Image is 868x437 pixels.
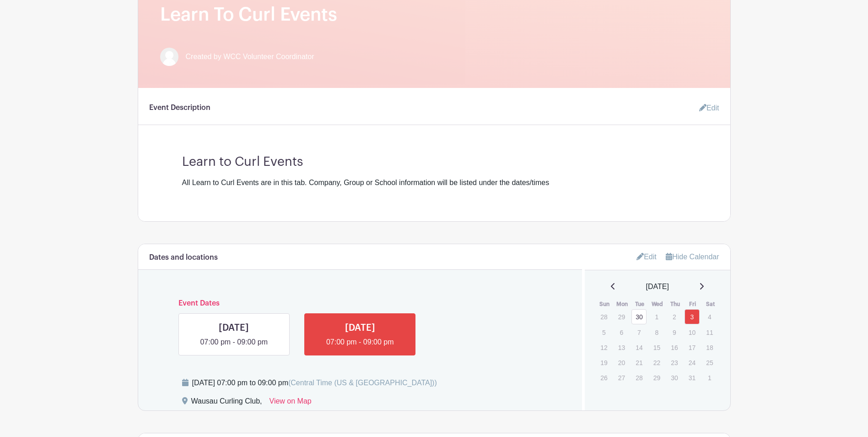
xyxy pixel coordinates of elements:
a: 30 [631,309,647,324]
p: 16 [667,340,682,355]
div: Wausau Curling Club, [191,396,262,410]
th: Sat [701,300,719,309]
p: 11 [702,325,717,339]
h6: Dates and locations [149,253,218,262]
th: Mon [614,300,631,309]
h1: Learn To Curl Events [160,4,708,26]
p: 2 [667,310,682,324]
p: 21 [631,355,647,370]
a: View on Map [270,396,312,410]
p: 1 [702,371,717,385]
p: 14 [631,340,647,355]
p: 29 [614,310,629,324]
p: 29 [649,371,664,385]
p: 12 [596,340,611,355]
div: [DATE] 07:00 pm to 09:00 pm [192,377,437,388]
p: 10 [685,325,700,339]
p: 28 [631,371,647,385]
th: Wed [649,300,667,309]
a: Edit [636,249,657,264]
p: 13 [614,340,629,355]
p: 19 [596,355,611,370]
p: 25 [702,355,717,370]
a: Hide Calendar [666,253,719,261]
p: 20 [614,355,629,370]
p: 17 [685,340,700,355]
p: 8 [649,325,664,339]
div: All Learn to Curl Events are in this tab. Company, Group or School information will be listed und... [182,177,686,188]
img: default-ce2991bfa6775e67f084385cd625a349d9dcbb7a52a09fb2fda1e96e2d18dcdb.png [160,48,178,66]
p: 27 [614,371,629,385]
a: 3 [685,309,700,324]
p: 5 [596,325,611,339]
h3: Learn to Curl Events [182,147,686,170]
p: 22 [649,355,664,370]
th: Fri [684,300,702,309]
p: 7 [631,325,647,339]
span: Created by WCC Volunteer Coordinator [186,51,314,62]
p: 30 [667,371,682,385]
th: Sun [596,300,614,309]
p: 18 [702,340,717,355]
h6: Event Description [149,104,210,112]
p: 31 [685,371,700,385]
p: 23 [667,355,682,370]
p: 15 [649,340,664,355]
p: 9 [667,325,682,339]
p: 6 [614,325,629,339]
h6: Event Dates [171,299,550,308]
th: Thu [666,300,684,309]
span: [DATE] [646,281,669,292]
p: 1 [649,310,664,324]
th: Tue [631,300,649,309]
p: 28 [596,310,611,324]
p: 4 [702,310,717,324]
a: Edit [692,99,719,117]
p: 24 [685,355,700,370]
span: (Central Time (US & [GEOGRAPHIC_DATA])) [288,379,437,387]
p: 26 [596,371,611,385]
